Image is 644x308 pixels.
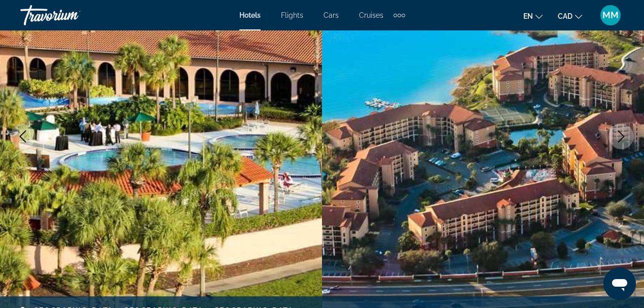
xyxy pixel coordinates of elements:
a: Travorium [20,2,122,28]
span: en [523,12,533,20]
iframe: Bouton de lancement de la fenêtre de messagerie [603,267,636,300]
button: User Menu [597,5,624,26]
button: Previous image [10,124,35,149]
a: Cars [324,11,339,19]
a: Hotels [239,11,261,19]
a: Flights [281,11,303,19]
span: MM [602,10,619,20]
button: Change language [523,9,543,23]
button: Extra navigation items [393,7,405,23]
button: Next image [609,124,634,149]
span: CAD [558,12,573,20]
a: Cruises [359,11,383,19]
button: Change currency [558,9,582,23]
